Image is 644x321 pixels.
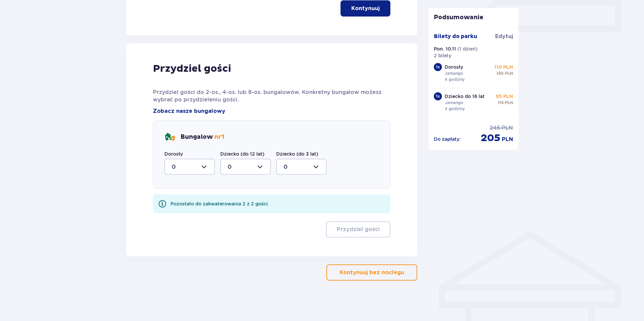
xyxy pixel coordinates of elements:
p: Dziecko do 16 lat [445,93,485,100]
p: 4 godziny [445,106,465,112]
p: Pon. 10.11 [434,45,456,52]
span: PLN [502,124,513,132]
img: bungalows Icon [164,132,175,142]
button: Przydziel gości [326,221,390,237]
label: Dorosły [164,151,183,157]
div: 1 x [434,63,442,71]
p: Bungalow [181,133,224,141]
p: Kontynuuj bez noclegu [340,269,404,276]
button: Kontynuuj bez noclegu [326,264,417,281]
p: Podsumowanie [428,13,519,22]
span: PLN [502,136,513,143]
span: nr 1 [214,133,224,141]
p: Do zapłaty : [434,136,461,142]
p: Bilety do parku [434,33,477,40]
span: 245 [490,124,500,132]
a: Zobacz nasze bungalowy [153,107,225,115]
span: 130 [496,70,504,76]
div: 1 x [434,92,442,100]
span: PLN [505,70,513,76]
p: ( 1 dzień ) [457,45,478,52]
p: 110 PLN [494,64,513,70]
button: Kontynuuj [341,0,390,17]
p: 95 PLN [496,93,513,100]
p: Przydziel gości do 2-os., 4-os. lub 8-os. bungalowów. Konkretny bungalow możesz wybrać po przydzi... [153,89,390,103]
span: PLN [505,100,513,106]
p: 4 godziny [445,76,465,83]
p: Jamango [445,100,463,106]
p: Jamango [445,70,463,76]
p: 2 bilety [434,52,451,59]
label: Dziecko (do 12 lat) [220,151,264,157]
span: Edytuj [495,33,513,40]
p: Dorosły [445,64,463,70]
label: Dziecko (do 3 lat) [276,151,318,157]
p: Kontynuuj [351,5,380,12]
span: 205 [481,132,501,145]
p: Przydziel gości [337,226,380,233]
span: 115 [498,100,504,106]
p: Przydziel gości [153,62,231,75]
div: Pozostało do zakwaterowania 2 z 2 gości. [170,200,269,207]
